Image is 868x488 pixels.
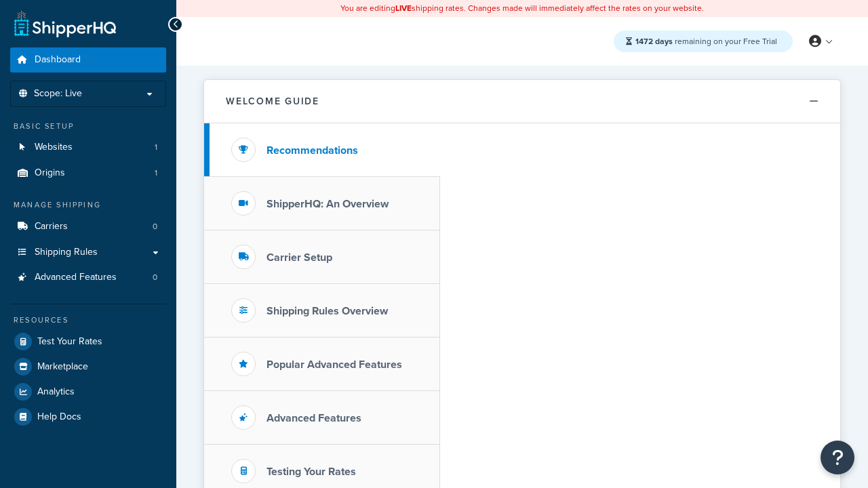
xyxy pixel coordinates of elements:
[10,214,166,239] a: Carriers0
[35,272,117,283] span: Advanced Features
[155,167,157,179] span: 1
[267,466,356,478] h3: Testing Your Rates
[10,265,166,290] li: Advanced Features
[635,35,673,47] strong: 1472 days
[10,161,166,186] li: Origins
[10,135,166,160] li: Websites
[37,336,102,348] span: Test Your Rates
[10,314,166,326] div: Resources
[10,240,166,265] a: Shipping Rules
[10,380,166,404] a: Analytics
[10,47,166,73] a: Dashboard
[37,386,75,398] span: Analytics
[267,251,332,264] h3: Carrier Setup
[821,441,854,474] button: Open Resource Center
[635,35,777,47] span: remaining on your Free Trial
[226,96,319,106] h2: Welcome Guide
[10,199,166,211] div: Manage Shipping
[153,221,157,232] span: 0
[10,135,166,160] a: Websites1
[10,161,166,186] a: Origins1
[267,359,402,371] h3: Popular Advanced Features
[155,142,157,153] span: 1
[37,411,81,423] span: Help Docs
[35,247,98,258] span: Shipping Rules
[204,80,840,123] button: Welcome Guide
[35,54,81,66] span: Dashboard
[10,214,166,239] li: Carriers
[34,88,82,100] span: Scope: Live
[35,142,73,153] span: Websites
[267,412,361,424] h3: Advanced Features
[37,361,88,373] span: Marketplace
[10,329,166,354] a: Test Your Rates
[267,144,358,157] h3: Recommendations
[10,405,166,429] a: Help Docs
[267,198,389,210] h3: ShipperHQ: An Overview
[35,221,68,232] span: Carriers
[10,265,166,290] a: Advanced Features0
[10,121,166,132] div: Basic Setup
[267,305,388,317] h3: Shipping Rules Overview
[395,2,412,14] b: LIVE
[153,272,157,283] span: 0
[35,167,65,179] span: Origins
[10,354,166,379] a: Marketplace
